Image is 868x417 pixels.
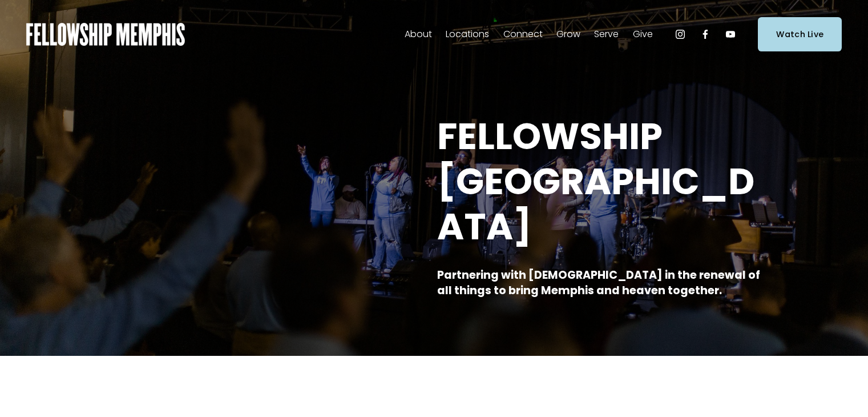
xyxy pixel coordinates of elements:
span: About [405,26,432,43]
a: folder dropdown [556,25,580,43]
strong: FELLOWSHIP [GEOGRAPHIC_DATA] [437,111,754,252]
span: Locations [446,26,489,43]
a: Facebook [700,29,711,40]
a: Watch Live [758,17,842,51]
a: folder dropdown [594,25,619,43]
span: Connect [503,26,543,43]
img: Fellowship Memphis [26,23,185,46]
a: folder dropdown [503,25,543,43]
span: Give [633,26,653,43]
span: Grow [556,26,580,43]
strong: Partnering with [DEMOGRAPHIC_DATA] in the renewal of all things to bring Memphis and heaven toget... [437,267,762,298]
a: folder dropdown [405,25,432,43]
a: YouTube [725,29,736,40]
a: folder dropdown [446,25,489,43]
span: Serve [594,26,619,43]
a: folder dropdown [633,25,653,43]
a: Instagram [675,29,686,40]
